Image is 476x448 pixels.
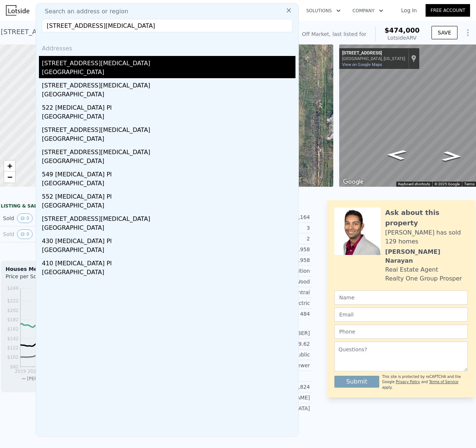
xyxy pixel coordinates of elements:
[385,274,462,283] div: Realty One Group Prosper
[3,229,69,239] div: Sold
[7,308,19,313] tspan: $202
[7,336,19,341] tspan: $142
[4,172,15,183] a: Zoom out
[378,147,415,162] path: Go North, Wycliffe Dr
[7,345,19,351] tspan: $122
[17,213,33,223] button: View historical data
[7,326,19,332] tspan: $162
[7,317,19,322] tspan: $182
[385,208,468,228] div: Ask about this property
[302,30,367,38] div: Off Market, last listed for
[426,4,470,17] a: Free Account
[42,189,295,201] div: 552 [MEDICAL_DATA] Pl
[42,78,295,90] div: [STREET_ADDRESS][MEDICAL_DATA]
[433,149,470,164] path: Go South, Wycliffe Dr
[42,268,295,278] div: [GEOGRAPHIC_DATA]
[42,256,295,268] div: 410 [MEDICAL_DATA] Pl
[42,167,295,179] div: 549 [MEDICAL_DATA] Pl
[464,182,475,186] a: Terms (opens in new tab)
[27,376,73,381] span: [PERSON_NAME] Co.
[460,25,475,40] button: Show Options
[411,54,416,63] a: Show location on map
[385,265,438,274] div: Real Estate Agent
[384,26,420,34] span: $474,000
[4,160,15,172] a: Zoom in
[434,182,460,186] span: © 2025 Google
[42,68,295,78] div: [GEOGRAPHIC_DATA]
[42,145,295,157] div: [STREET_ADDRESS][MEDICAL_DATA]
[39,38,295,56] div: Addresses
[7,355,19,360] tspan: $102
[334,325,468,339] input: Phone
[42,157,295,167] div: [GEOGRAPHIC_DATA]
[341,177,366,187] img: Google
[6,265,144,273] div: Houses Median Sale
[398,182,430,187] button: Keyboard shortcuts
[392,7,426,14] a: Log In
[6,273,75,285] div: Price per Square Foot
[385,228,468,246] div: [PERSON_NAME] has sold 129 homes
[7,286,19,291] tspan: $249
[27,369,39,374] tspan: 2020
[10,364,19,369] tspan: $82
[300,4,347,17] button: Solutions
[42,223,295,234] div: [GEOGRAPHIC_DATA]
[334,308,468,322] input: Email
[15,369,26,374] tspan: 2019
[7,172,12,182] span: −
[42,234,295,246] div: 430 [MEDICAL_DATA] Pl
[342,62,382,67] a: View on Google Maps
[385,248,468,265] div: [PERSON_NAME] Narayan
[42,179,295,189] div: [GEOGRAPHIC_DATA]
[42,100,295,112] div: 522 [MEDICAL_DATA] Pl
[334,376,379,388] button: Submit
[42,56,295,68] div: [STREET_ADDRESS][MEDICAL_DATA]
[39,7,128,16] span: Search an address or region
[342,50,405,56] div: [STREET_ADDRESS]
[342,56,405,61] div: [GEOGRAPHIC_DATA], [US_STATE]
[384,34,420,42] div: Lotside ARV
[341,177,366,187] a: Open this area in Google Maps (opens a new window)
[42,123,295,135] div: [STREET_ADDRESS][MEDICAL_DATA]
[396,380,420,384] a: Privacy Policy
[1,203,149,210] div: LISTING & SALE HISTORY
[1,27,239,37] div: [STREET_ADDRESS] , [GEOGRAPHIC_DATA] , [GEOGRAPHIC_DATA] 77043
[42,201,295,212] div: [GEOGRAPHIC_DATA]
[429,380,458,384] a: Terms of Service
[432,26,457,39] button: SAVE
[42,19,292,32] input: Enter an address, city, region, neighborhood or zip code
[7,298,19,303] tspan: $222
[42,112,295,123] div: [GEOGRAPHIC_DATA]
[42,212,295,223] div: [STREET_ADDRESS][MEDICAL_DATA]
[382,374,468,390] div: This site is protected by reCAPTCHA and the Google and apply.
[3,213,69,223] div: Sold
[334,291,468,305] input: Name
[42,90,295,100] div: [GEOGRAPHIC_DATA]
[42,246,295,256] div: [GEOGRAPHIC_DATA]
[7,161,12,170] span: +
[6,5,29,16] img: Lotside
[347,4,389,17] button: Company
[17,229,33,239] button: View historical data
[42,135,295,145] div: [GEOGRAPHIC_DATA]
